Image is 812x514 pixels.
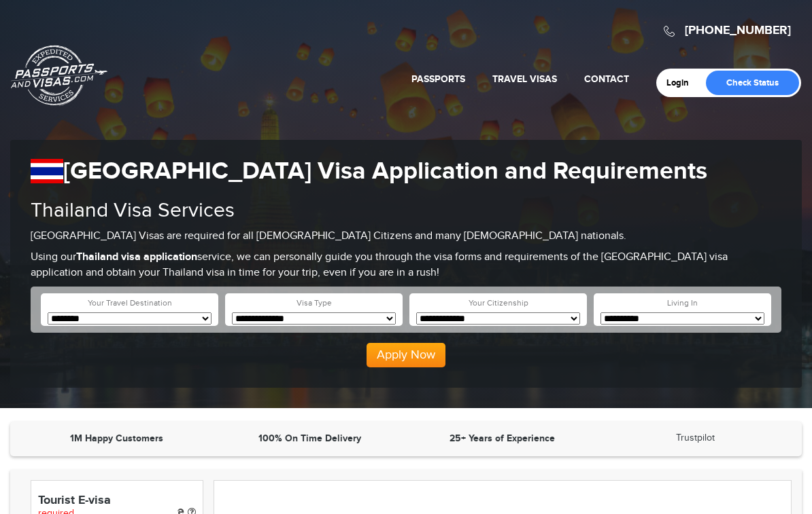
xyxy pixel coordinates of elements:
[411,73,465,85] a: Passports
[38,494,196,508] h4: Tourist E-visa
[31,200,781,222] h2: Thailand Visa Services
[258,433,361,444] strong: 100% On Time Delivery
[450,433,555,444] strong: 25+ Years of Experience
[667,297,698,309] label: Living In
[666,77,698,88] a: Login
[70,433,163,444] strong: 1M Happy Customers
[76,251,197,263] strong: Thailand visa application
[11,45,107,106] a: Passports & [DOMAIN_NAME]
[706,71,799,95] a: Check Status
[297,297,332,309] label: Visa Type
[676,433,715,443] a: Trustpilot
[584,73,629,85] a: Contact
[367,343,445,367] button: Apply Now
[685,23,791,38] a: [PHONE_NUMBER]
[469,297,528,309] label: Your Citizenship
[31,229,781,244] p: [GEOGRAPHIC_DATA] Visas are required for all [DEMOGRAPHIC_DATA] Citizens and many [DEMOGRAPHIC_DA...
[31,250,781,281] p: Using our service, we can personally guide you through the visa forms and requirements of the [GE...
[88,297,172,309] label: Your Travel Destination
[31,157,781,186] h1: [GEOGRAPHIC_DATA] Visa Application and Requirements
[492,73,557,85] a: Travel Visas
